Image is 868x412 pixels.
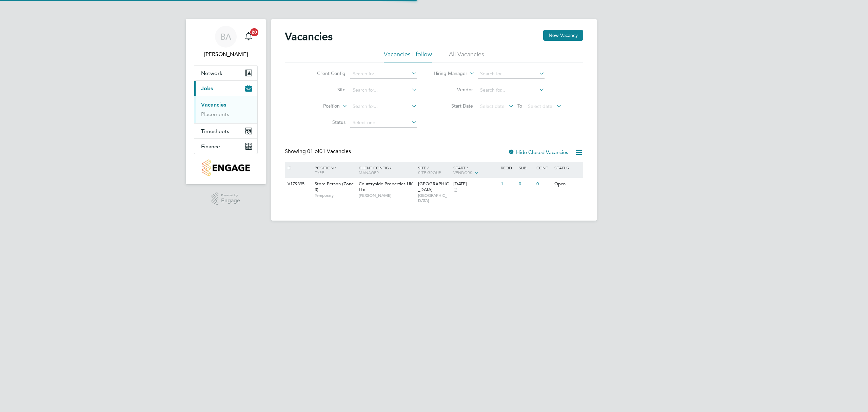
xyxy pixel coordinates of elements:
span: Brandon Arnold [194,50,258,58]
span: Manager [359,170,379,175]
span: [GEOGRAPHIC_DATA] [418,181,449,192]
button: Timesheets [194,124,257,138]
button: Finance [194,139,257,154]
nav: Main navigation [186,19,266,184]
span: Network [201,70,222,76]
a: Powered byEngage [212,192,240,205]
span: Powered by [221,192,240,198]
div: Open [553,178,582,190]
span: BA [220,32,231,41]
span: Jobs [201,85,213,92]
div: V179395 [286,178,310,190]
span: Engage [221,198,240,204]
div: Jobs [194,96,257,123]
li: All Vacancies [449,50,484,62]
span: Site Group [418,170,441,175]
label: Hide Closed Vacancies [508,149,568,155]
button: New Vacancy [543,30,583,41]
span: Vendors [453,170,472,175]
input: Search for... [350,69,417,79]
div: Site / [416,162,452,178]
label: Client Config [307,70,346,76]
button: Network [194,65,257,80]
div: Conf [535,162,552,173]
span: 01 Vacancies [307,148,351,155]
span: To [515,101,524,110]
span: 20 [250,28,258,36]
a: Go to home page [194,160,258,176]
span: Select date [528,103,552,109]
h2: Vacancies [285,30,333,43]
span: Countryside Properties UK Ltd [359,181,413,192]
label: Status [307,119,346,125]
div: 0 [517,178,535,190]
span: 2 [453,187,458,193]
label: Position [301,103,340,110]
span: Select date [480,103,505,109]
span: [GEOGRAPHIC_DATA] [418,193,450,203]
div: Status [553,162,582,173]
label: Vendor [434,87,473,93]
div: Start / [452,162,499,179]
span: [PERSON_NAME] [359,193,415,198]
div: Sub [517,162,535,173]
a: Placements [201,111,229,117]
div: 0 [535,178,552,190]
span: 01 of [307,148,319,155]
div: [DATE] [453,181,497,187]
div: Showing [285,148,352,155]
div: Reqd [499,162,517,173]
img: countryside-properties-logo-retina.png [202,160,250,176]
input: Search for... [350,86,417,95]
li: Vacancies I follow [384,50,432,62]
label: Start Date [434,103,473,109]
div: ID [286,162,310,173]
span: Timesheets [201,128,229,134]
span: Finance [201,143,220,150]
span: Type [315,170,324,175]
input: Search for... [478,69,545,79]
a: 20 [242,26,255,48]
span: Store Person (Zone 3) [315,181,354,192]
label: Site [307,87,346,93]
div: Position / [310,162,357,178]
div: 1 [499,178,517,190]
input: Select one [350,118,417,128]
button: Jobs [194,81,257,96]
input: Search for... [350,102,417,111]
label: Hiring Manager [428,70,467,77]
span: Temporary [315,193,355,198]
input: Search for... [478,86,545,95]
a: BA[PERSON_NAME] [194,26,258,58]
a: Vacancies [201,101,226,108]
div: Client Config / [357,162,416,178]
